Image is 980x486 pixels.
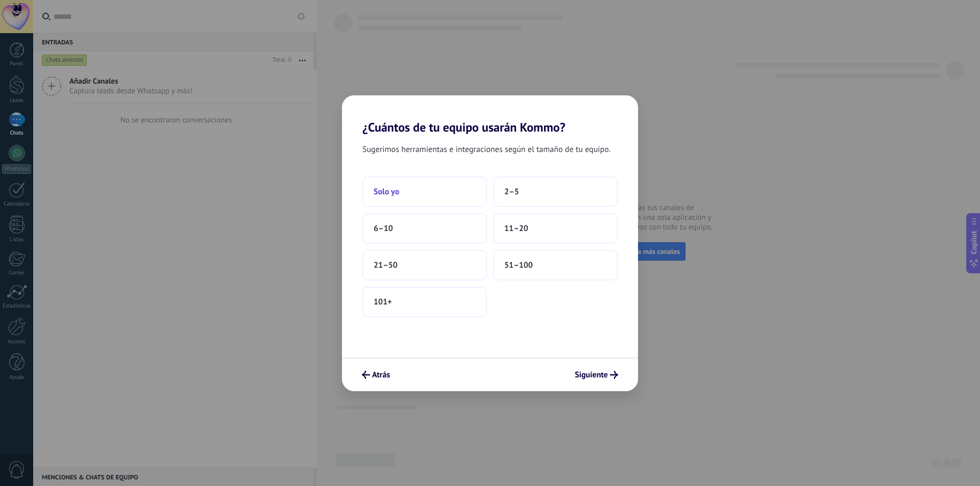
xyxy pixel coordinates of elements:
button: 21–50 [362,250,487,280]
span: Atrás [372,371,390,378]
span: Solo yo [374,187,399,197]
button: Atrás [357,366,395,383]
button: Solo yo [362,176,487,207]
span: 6–10 [374,223,393,234]
button: 101+ [362,287,487,317]
h2: ¿Cuántos de tu equipo usarán Kommo? [342,95,638,135]
span: Siguiente [575,371,608,378]
button: 2–5 [493,176,618,207]
span: Sugerimos herramientas e integraciones según el tamaño de tu equipo. [362,143,610,156]
button: 11–20 [493,213,618,244]
span: 2–5 [504,187,519,197]
button: 51–100 [493,250,618,280]
span: 51–100 [504,260,533,270]
button: 6–10 [362,213,487,244]
span: 11–20 [504,223,528,234]
span: 21–50 [374,260,398,270]
span: 101+ [374,297,392,307]
button: Siguiente [570,366,623,383]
